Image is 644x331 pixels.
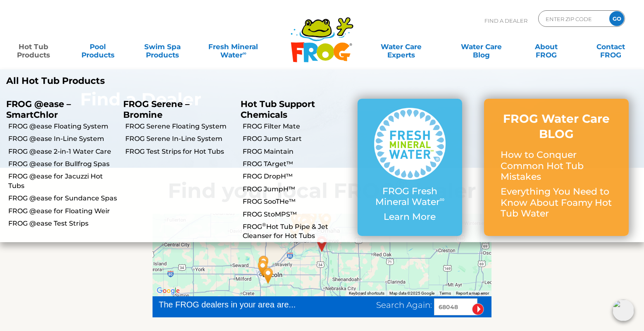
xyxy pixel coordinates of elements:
a: FROG Serene In-Line System [125,134,234,143]
sup: ∞ [440,195,445,203]
p: FROG Serene – Bromine [123,99,228,119]
a: Fresh MineralWater∞ [202,38,265,55]
a: FROG @ease Floating System [8,122,117,131]
a: FROG @ease Test Strips [8,219,117,228]
a: FROG StoMPS™ [243,210,351,219]
h3: FROG Water Care BLOG [501,111,612,141]
a: FROG DropH™ [243,172,351,181]
div: PLATTSMOUTH, NE 68048 [312,233,332,255]
input: GO [609,11,624,26]
a: FROG Jump Start [243,134,351,143]
a: Swim SpaProducts [137,38,187,55]
input: Zip Code Form [545,13,601,25]
a: FROG @ease In-Line System [8,134,117,143]
a: ContactFROG [585,38,635,55]
a: Hot Tub Support Chemicals [241,99,315,119]
a: FROG JumpH™ [243,185,351,194]
p: Learn More [374,212,446,222]
a: FROG Maintain [243,147,351,156]
a: AboutFROG [521,38,571,55]
span: Map data ©2025 Google [389,291,434,295]
a: Open this area in Google Maps (opens a new window) [155,286,182,296]
a: FROG TArget™ [243,160,351,169]
a: FROG Filter Mate [243,122,351,131]
div: Alkar Billiards & Bar Stools - Lincoln - 43 miles away. [254,252,273,275]
a: FROG @ease for Sundance Spas [8,194,117,203]
img: openIcon [613,300,634,321]
p: FROG Fresh Mineral Water [374,186,446,208]
a: FROG @ease for Floating Weir [8,207,117,216]
a: FROG SooTHe™ [243,197,351,206]
div: Home Innovations Spas - Lincoln - 43 miles away. [259,264,278,287]
button: Keyboard shortcuts [349,291,384,296]
a: Water CareBlog [456,38,506,55]
p: FROG @ease – SmartChlor [6,99,111,119]
a: Water CareExperts [360,38,442,55]
a: FROG Test Strips for Hot Tubs [125,147,234,156]
sup: ® [262,221,266,228]
a: FROG @ease 2-in-1 Water Care [8,147,117,156]
a: Report a map error [456,291,489,295]
a: Terms (opens in new tab) [439,291,451,295]
p: Find A Dealer [484,10,527,31]
a: FROG Serene Floating System [125,122,234,131]
a: Hot TubProducts [8,38,58,55]
a: All Hot Tub Products [6,76,316,86]
img: Google [155,286,182,296]
a: FROG @ease for Jacuzzi Hot Tubs [8,172,117,191]
input: Submit [472,303,484,315]
div: The FROG dealers in your area are... [159,298,325,311]
p: How to Conquer Common Hot Tub Mistakes [501,150,612,182]
a: FROG Water Care BLOG How to Conquer Common Hot Tub Mistakes Everything You Need to Know About Foa... [501,111,612,223]
a: PoolProducts [73,38,123,55]
a: FROG®Hot Tub Pipe & Jet Cleanser for Hot Tubs [243,222,351,241]
sup: ∞ [243,50,246,56]
span: Search Again: [376,300,432,310]
a: FROG Fresh Mineral Water∞ Learn More [374,108,446,226]
p: Everything You Need to Know About Foamy Hot Tub Water [501,186,612,219]
a: FROG @ease for Bullfrog Spas [8,160,117,169]
div: Bonsall Pool & Spa - 44 miles away. [253,257,272,279]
